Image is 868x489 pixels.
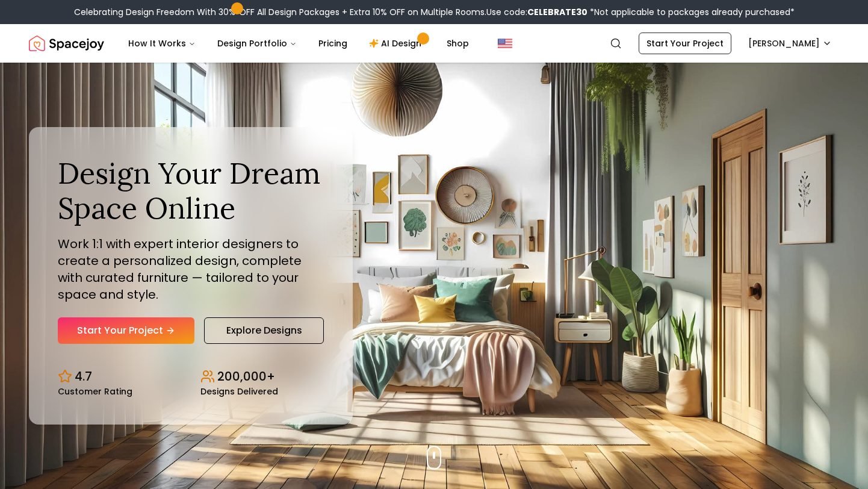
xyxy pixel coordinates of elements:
[29,31,104,55] a: Spacejoy
[119,31,205,55] button: How It Works
[75,368,92,385] p: 4.7
[204,317,324,344] a: Explore Designs
[29,31,104,55] img: Spacejoy Logo
[587,6,795,18] span: *Not applicable to packages already purchased*
[58,317,194,344] a: Start Your Project
[58,235,324,303] p: Work 1:1 with expert interior designers to create a personalized design, complete with curated fu...
[498,36,512,51] img: United States
[58,387,132,396] small: Customer Rating
[208,31,306,55] button: Design Portfolio
[486,6,587,18] span: Use code:
[741,33,839,54] button: [PERSON_NAME]
[527,6,587,18] b: CELEBRATE30
[58,358,324,396] div: Design stats
[359,31,435,55] a: AI Design
[74,6,795,18] div: Celebrating Design Freedom With 30% OFF All Design Packages + Extra 10% OFF on Multiple Rooms.
[29,24,839,63] nav: Global
[58,156,324,225] h1: Design Your Dream Space Online
[119,31,479,55] nav: Main
[200,387,278,396] small: Designs Delivered
[437,31,479,55] a: Shop
[639,33,731,54] a: Start Your Project
[217,368,275,385] p: 200,000+
[309,31,357,55] a: Pricing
